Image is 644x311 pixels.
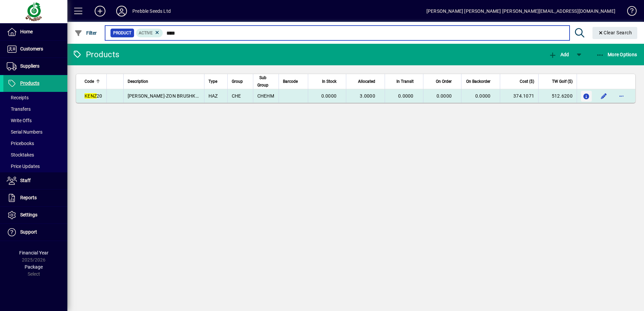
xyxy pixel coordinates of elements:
[322,78,336,85] span: In Stock
[20,195,37,200] span: Reports
[427,78,458,85] div: On Order
[358,78,375,85] span: Allocated
[538,89,577,103] td: 512.6200
[113,30,131,36] span: Product
[232,93,241,99] span: CHE
[128,93,228,99] span: [PERSON_NAME]-ZON BRUSHKILLER 20L DG9
[3,149,67,161] a: Stocktakes
[312,78,343,85] div: In Stock
[20,63,39,69] span: Suppliers
[89,5,111,17] button: Add
[7,106,31,112] span: Transfers
[208,78,223,85] div: Type
[3,58,67,75] a: Suppliers
[3,103,67,115] a: Transfers
[549,52,569,57] span: Add
[3,24,67,40] a: Home
[592,27,638,39] button: Clear
[426,6,615,16] div: [PERSON_NAME] [PERSON_NAME] [PERSON_NAME][EMAIL_ADDRESS][DOMAIN_NAME]
[396,78,414,85] span: In Transit
[111,5,132,17] button: Profile
[437,93,452,99] span: 0.0000
[7,152,34,158] span: Stocktakes
[475,93,491,99] span: 0.0000
[20,212,37,217] span: Settings
[398,93,414,99] span: 0.0000
[20,80,39,86] span: Products
[139,31,153,35] span: Active
[3,224,67,241] a: Support
[25,264,43,270] span: Package
[500,89,538,103] td: 374.1071
[128,78,200,85] div: Description
[257,74,268,89] span: Sub Group
[3,41,67,58] a: Customers
[3,189,67,206] a: Reports
[3,172,67,189] a: Staff
[20,229,37,235] span: Support
[85,93,102,99] span: 20
[520,78,534,85] span: Cost ($)
[208,78,217,85] span: Type
[257,74,275,89] div: Sub Group
[466,78,490,85] span: On Backorder
[3,207,67,223] a: Settings
[599,91,609,101] button: Edit
[465,78,496,85] div: On Backorder
[389,78,420,85] div: In Transit
[232,78,249,85] div: Group
[20,29,33,34] span: Home
[552,78,573,85] span: TW Golf ($)
[7,164,40,169] span: Price Updates
[3,161,67,172] a: Price Updates
[132,6,171,16] div: Prebble Seeds Ltd
[3,92,67,103] a: Receipts
[598,30,632,35] span: Clear Search
[7,129,42,135] span: Serial Numbers
[85,78,94,85] span: Code
[73,27,99,39] button: Filter
[85,78,102,85] div: Code
[232,78,243,85] span: Group
[350,78,381,85] div: Allocated
[616,91,627,101] button: More options
[85,93,97,99] em: KENZ
[72,49,119,60] div: Products
[594,48,639,61] button: More Options
[7,141,34,146] span: Pricebooks
[74,30,97,36] span: Filter
[622,1,636,23] a: Knowledge Base
[283,78,304,85] div: Barcode
[3,138,67,149] a: Pricebooks
[20,178,31,183] span: Staff
[257,93,274,99] span: CHEHM
[283,78,298,85] span: Barcode
[547,48,571,61] button: Add
[208,93,218,99] span: HAZ
[128,78,148,85] span: Description
[7,95,29,100] span: Receipts
[596,52,637,57] span: More Options
[436,78,452,85] span: On Order
[19,250,49,255] span: Financial Year
[136,29,163,37] mat-chip: Activation Status: Active
[321,93,337,99] span: 0.0000
[3,126,67,138] a: Serial Numbers
[3,115,67,126] a: Write Offs
[20,46,43,51] span: Customers
[360,93,375,99] span: 3.0000
[7,118,32,123] span: Write Offs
